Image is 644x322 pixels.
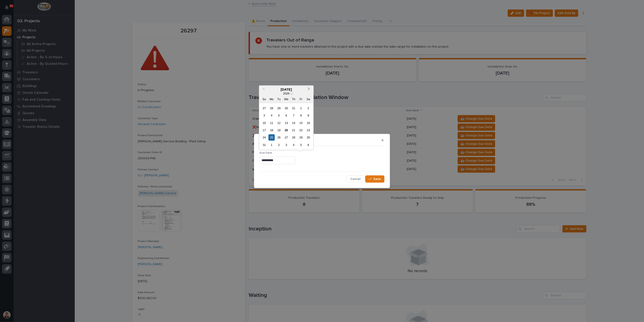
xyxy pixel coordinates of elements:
[298,112,304,119] div: Choose Friday, August 8th, 2025
[291,134,297,140] div: Choose Thursday, August 28th, 2025
[259,87,313,91] div: [DATE]
[276,96,282,102] div: Tu
[298,134,304,140] div: Choose Friday, August 29th, 2025
[291,105,297,111] div: Choose Thursday, July 31st, 2025
[346,175,364,183] button: Cancel
[283,127,289,133] div: Choose Wednesday, August 20th, 2025
[276,127,282,133] div: Choose Tuesday, August 19th, 2025
[261,127,267,133] div: Choose Sunday, August 17th, 2025
[283,134,289,140] div: Choose Wednesday, August 27th, 2025
[260,86,267,93] button: Previous Month
[276,134,282,140] div: Choose Tuesday, August 26th, 2025
[291,96,297,102] div: Th
[276,112,282,119] div: Choose Tuesday, August 5th, 2025
[269,120,275,126] div: Choose Monday, August 11th, 2025
[261,120,267,126] div: Choose Sunday, August 10th, 2025
[305,134,311,140] div: Choose Saturday, August 30th, 2025
[298,96,304,102] div: Fr
[305,127,311,133] div: Choose Saturday, August 23rd, 2025
[283,96,289,102] div: We
[373,177,381,181] span: Save
[269,127,275,133] div: Choose Monday, August 18th, 2025
[305,142,311,148] div: Choose Saturday, September 6th, 2025
[269,112,275,119] div: Choose Monday, August 4th, 2025
[276,105,282,111] div: Choose Tuesday, July 29th, 2025
[276,142,282,148] div: Choose Tuesday, September 2nd, 2025
[305,112,311,119] div: Choose Saturday, August 9th, 2025
[305,120,311,126] div: Choose Saturday, August 16th, 2025
[283,120,289,126] div: Choose Wednesday, August 13th, 2025
[365,175,384,183] button: Save
[261,105,267,111] div: Choose Sunday, July 27th, 2025
[298,142,304,148] div: Choose Friday, September 5th, 2025
[261,134,267,140] div: Choose Sunday, August 24th, 2025
[260,152,272,154] span: Due Date
[306,86,313,93] button: Next Month
[298,127,304,133] div: Choose Friday, August 22nd, 2025
[269,105,275,111] div: Choose Monday, July 28th, 2025
[283,142,289,148] div: Choose Wednesday, September 3rd, 2025
[276,120,282,126] div: Choose Tuesday, August 12th, 2025
[305,105,311,111] div: Choose Saturday, August 2nd, 2025
[298,120,304,126] div: Choose Friday, August 15th, 2025
[269,142,275,148] div: Choose Monday, September 1st, 2025
[283,112,289,119] div: Choose Wednesday, August 6th, 2025
[261,104,312,149] div: month 2025-08
[291,120,297,126] div: Choose Thursday, August 14th, 2025
[305,96,311,102] div: Sa
[350,177,360,181] span: Cancel
[261,142,267,148] div: Choose Sunday, August 31st, 2025
[291,127,297,133] div: Choose Thursday, August 21st, 2025
[283,92,289,95] span: 2025
[291,112,297,119] div: Choose Thursday, August 7th, 2025
[291,142,297,148] div: Choose Thursday, September 4th, 2025
[261,112,267,119] div: Choose Sunday, August 3rd, 2025
[283,105,289,111] div: Choose Wednesday, July 30th, 2025
[298,105,304,111] div: Choose Friday, August 1st, 2025
[261,96,267,102] div: Su
[269,134,275,140] div: Choose Monday, August 25th, 2025
[269,96,275,102] div: Mo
